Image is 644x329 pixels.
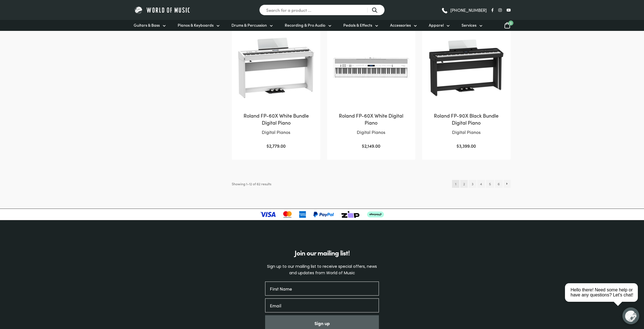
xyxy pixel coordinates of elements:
[265,282,379,296] input: First Name
[429,22,444,28] span: Apparel
[428,129,505,136] p: Digital Pianos
[260,211,384,218] img: payment-logos-updated
[452,180,510,188] nav: Product Pagination
[362,143,380,149] bdi: 2,149.00
[428,29,505,106] img: Roland FP-90X Black Bundle Digital Piano Angle
[457,143,459,149] span: $
[428,29,505,150] a: Roland FP-90X Black Bundle Digital PianoDigital Pianos $3,399.00
[333,129,410,136] p: Digital Pianos
[452,180,459,188] span: Page 1
[231,22,267,28] span: Drums & Percussion
[237,29,314,106] img: Roland FP-60X White Bundle Digital Piano
[495,180,503,188] a: Page 6
[486,180,494,188] a: Page 5
[333,112,410,126] h2: Roland FP-60X White Digital Piano
[508,20,513,26] span: 0
[295,248,350,257] span: Join our mailing list!
[457,143,476,149] bdi: 3,399.00
[462,22,476,28] span: Services
[237,112,314,126] h2: Roland FP-60X White Bundle Digital Piano
[428,112,505,126] h2: Roland FP-90X Black Bundle Digital Piano
[178,22,214,28] span: Pianos & Keyboards
[259,4,385,15] input: Search for a product ...
[563,267,644,329] iframe: Chat with our support team
[362,143,364,149] span: $
[232,180,271,188] p: Showing 1–12 of 62 results
[267,264,377,275] span: Sign up to our mailing list to receive special offers, news and updates from World of Music
[460,180,468,188] a: Page 2
[469,180,476,188] a: Page 3
[343,22,372,28] span: Pedals & Effects
[504,180,511,188] a: →
[134,6,191,14] img: World of Music
[267,143,286,149] bdi: 2,779.00
[333,29,410,106] img: Roland FP-60X White Digital Piano
[333,29,410,150] a: Roland FP-60X White Digital PianoDigital Pianos $2,149.00
[134,22,160,28] span: Guitars & Bass
[285,22,325,28] span: Recording & Pro Audio
[265,298,379,312] input: Email
[477,180,485,188] a: Page 4
[390,22,411,28] span: Accessories
[237,129,314,136] p: Digital Pianos
[450,8,487,12] span: [PHONE_NUMBER]
[267,143,269,149] span: $
[441,6,487,14] a: [PHONE_NUMBER]
[237,29,314,150] a: Roland FP-60X White Bundle Digital PianoDigital Pianos $2,779.00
